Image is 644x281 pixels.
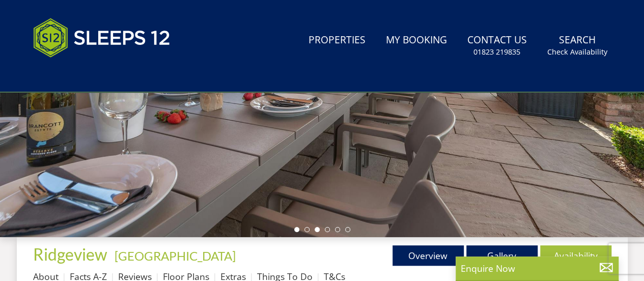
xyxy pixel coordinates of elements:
span: - [110,248,236,263]
a: Gallery [466,245,538,266]
a: Ridgeview [33,244,110,264]
span: Ridgeview [33,244,107,264]
a: My Booking [382,29,451,52]
a: [GEOGRAPHIC_DATA] [115,248,236,263]
a: SearchCheck Availability [543,29,611,62]
small: Check Availability [547,47,607,57]
a: Overview [393,245,464,266]
a: Availability [540,245,611,266]
a: Properties [304,29,370,52]
iframe: Customer reviews powered by Trustpilot [28,69,135,78]
small: 01823 219835 [473,47,520,57]
p: Enquire Now [461,262,613,275]
img: Sleeps 12 [33,12,171,63]
a: Contact Us01823 219835 [463,29,531,62]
